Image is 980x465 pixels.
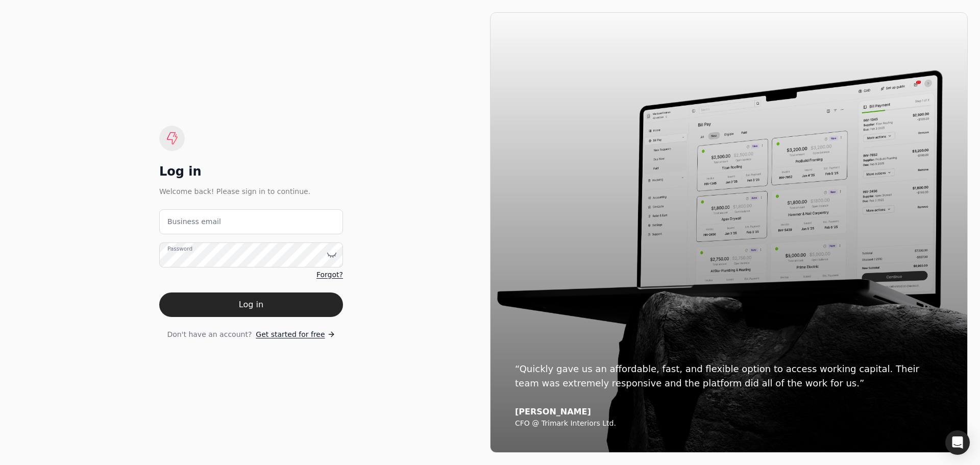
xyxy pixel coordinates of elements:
div: CFO @ Trimark Interiors Ltd. [515,419,943,428]
div: [PERSON_NAME] [515,407,943,417]
label: Business email [167,216,221,227]
span: Get started for free [256,329,325,340]
div: Open Intercom Messenger [945,430,970,455]
button: Log in [159,292,343,317]
div: Welcome back! Please sign in to continue. [159,186,343,197]
a: Get started for free [256,329,335,340]
span: Don't have an account? [167,329,252,340]
label: Password [167,244,192,253]
div: Log in [159,163,343,180]
a: Forgot? [316,270,343,280]
div: “Quickly gave us an affordable, fast, and flexible option to access working capital. Their team w... [515,362,943,390]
